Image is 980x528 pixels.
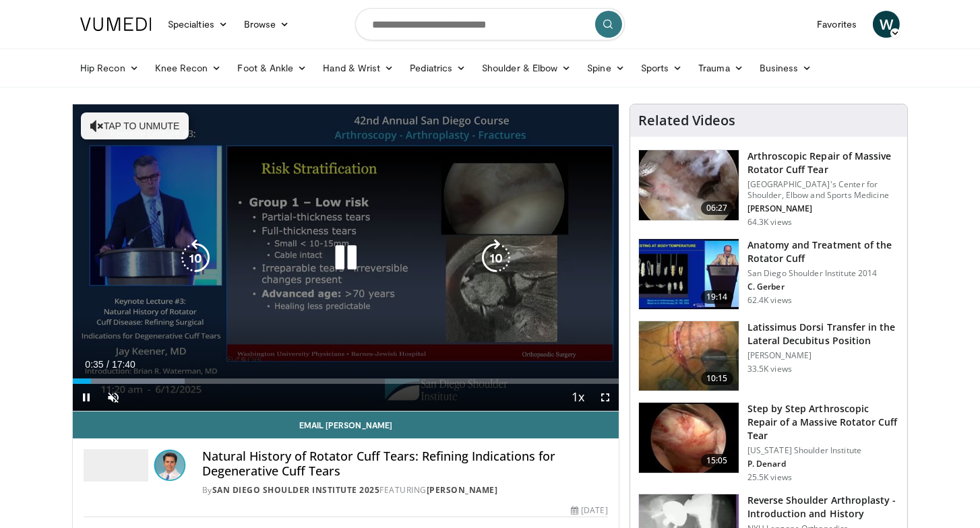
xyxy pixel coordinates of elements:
[639,150,739,220] img: 281021_0002_1.png.150x105_q85_crop-smart_upscale.jpg
[639,403,739,473] img: 7cd5bdb9-3b5e-40f2-a8f4-702d57719c06.150x105_q85_crop-smart_upscale.jpg
[638,112,735,129] h4: Related Videos
[747,459,899,469] p: P. Denard
[701,372,733,385] span: 10:15
[212,484,380,496] a: San Diego Shoulder Institute 2025
[747,203,899,214] p: [PERSON_NAME]
[230,55,315,81] a: Foot & Ankle
[747,494,899,521] h3: Reverse Shoulder Arthroplasty - Introduction and History
[873,11,900,38] a: W
[85,359,103,370] span: 0:35
[73,378,619,384] div: Progress Bar
[747,445,899,456] p: [US_STATE] Shoulder Institute
[202,484,608,496] div: By FEATURING
[639,239,739,309] img: 58008271-3059-4eea-87a5-8726eb53a503.150x105_q85_crop-smart_upscale.jpg
[809,11,865,38] a: Favorites
[81,112,189,139] button: Tap to unmute
[147,55,230,81] a: Knee Recon
[638,150,899,228] a: 06:27 Arthroscopic Repair of Massive Rotator Cuff Tear [GEOGRAPHIC_DATA]'s Center for Shoulder, E...
[402,55,474,81] a: Pediatrics
[747,268,899,279] p: San Diego Shoulder Institute 2014
[638,321,899,392] a: 10:15 Latissimus Dorsi Transfer in the Lateral Decubitus Position [PERSON_NAME] 33.5K views
[160,11,236,38] a: Specialties
[100,384,127,411] button: Unmute
[690,55,752,81] a: Trauma
[747,282,899,292] p: C. Gerber
[747,150,899,176] h3: Arthroscopic Repair of Massive Rotator Cuff Tear
[72,55,147,81] a: Hip Recon
[633,55,691,81] a: Sports
[565,384,592,411] button: Playback Rate
[747,472,792,483] p: 25.5K views
[579,55,632,81] a: Spine
[427,484,498,496] a: [PERSON_NAME]
[747,364,792,374] p: 33.5K views
[202,449,608,478] h4: Natural History of Rotator Cuff Tears: Refining Indications for Degenerative Cuff Tears
[747,402,899,442] h3: Step by Step Arthroscopic Repair of a Massive Rotator Cuff Tear
[752,55,820,81] a: Business
[747,321,899,348] h3: Latissimus Dorsi Transfer in the Lateral Decubitus Position
[571,504,607,517] div: [DATE]
[747,217,792,228] p: 64.3K views
[315,55,402,81] a: Hand & Wrist
[747,350,899,361] p: [PERSON_NAME]
[73,411,619,438] a: Email [PERSON_NAME]
[84,449,148,482] img: San Diego Shoulder Institute 2025
[747,238,899,265] h3: Anatomy and Treatment of the Rotator Cuff
[747,295,792,306] p: 62.4K views
[236,11,298,38] a: Browse
[80,18,152,31] img: VuMedi Logo
[73,104,619,411] video-js: Video Player
[701,201,733,215] span: 06:27
[747,179,899,201] p: [GEOGRAPHIC_DATA]'s Center for Shoulder, Elbow and Sports Medicine
[701,454,733,467] span: 15:05
[73,384,100,411] button: Pause
[474,55,579,81] a: Shoulder & Elbow
[638,238,899,310] a: 19:14 Anatomy and Treatment of the Rotator Cuff San Diego Shoulder Institute 2014 C. Gerber 62.4K...
[112,359,135,370] span: 17:40
[592,384,619,411] button: Fullscreen
[638,402,899,483] a: 15:05 Step by Step Arthroscopic Repair of a Massive Rotator Cuff Tear [US_STATE] Shoulder Institu...
[639,321,739,391] img: 38501_0000_3.png.150x105_q85_crop-smart_upscale.jpg
[701,290,733,304] span: 19:14
[154,449,186,482] img: Avatar
[355,8,625,40] input: Search topics, interventions
[106,359,109,370] span: /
